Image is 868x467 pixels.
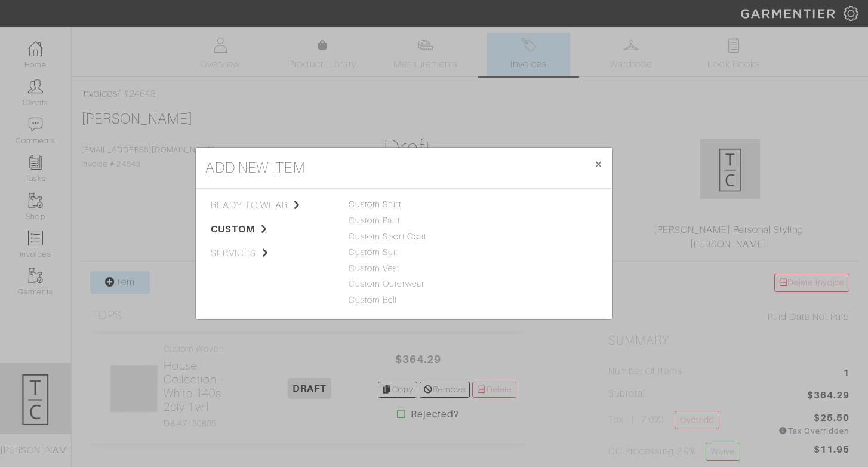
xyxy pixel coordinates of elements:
[211,246,331,260] span: services
[349,247,398,257] a: Custom Suit
[211,222,331,236] span: custom
[349,232,426,241] a: Custom Sport Coat
[349,295,398,305] a: Custom Belt
[349,279,424,288] a: Custom Outerwear
[594,156,603,172] span: ×
[211,198,331,213] span: ready to wear
[349,199,401,209] a: Custom Shirt
[349,216,401,225] a: Custom Pant
[205,157,305,179] h4: add new item
[349,263,400,273] a: Custom Vest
